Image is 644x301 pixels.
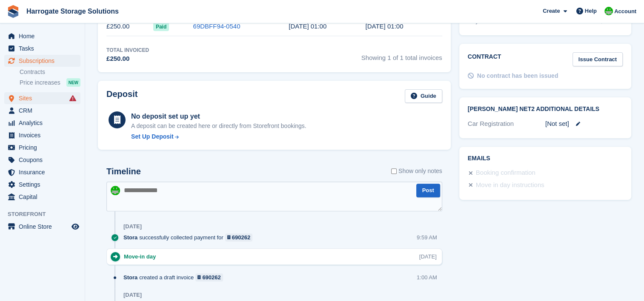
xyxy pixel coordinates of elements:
[365,23,403,30] time: 2025-08-15 00:00:20 UTC
[4,179,80,190] a: menu
[416,184,440,198] button: Post
[543,7,560,15] span: Create
[476,168,535,178] div: Booking confirmation
[19,105,70,116] span: CRM
[4,55,80,67] a: menu
[123,273,227,281] div: created a draft invoice
[225,233,253,241] a: 690262
[19,191,70,203] span: Capital
[468,119,545,129] div: Car Registration
[19,221,70,233] span: Online Store
[123,233,137,241] span: Stora
[19,43,70,54] span: Tasks
[106,89,137,103] h2: Deposit
[417,233,437,241] div: 9:59 AM
[20,79,60,87] span: Price increases
[19,117,70,129] span: Analytics
[70,221,80,232] a: Preview store
[195,273,223,281] a: 690262
[468,52,501,66] h2: Contract
[545,119,623,129] div: [Not set]
[405,89,442,103] a: Guide
[19,92,70,104] span: Sites
[19,129,70,141] span: Invoices
[19,166,70,178] span: Insurance
[106,46,149,54] div: Total Invoiced
[123,292,142,298] div: [DATE]
[419,253,437,261] div: [DATE]
[604,7,613,15] img: Lee and Michelle Depledge
[66,78,80,87] div: NEW
[131,122,306,131] p: A deposit can be created here or directly from Storefront bookings.
[131,132,306,141] a: Set Up Deposit
[131,132,174,141] div: Set Up Deposit
[106,17,153,36] td: £250.00
[232,233,250,241] div: 690262
[4,221,80,233] a: menu
[193,23,240,30] a: 69DBFF94-0540
[4,191,80,203] a: menu
[8,210,85,219] span: Storefront
[20,78,80,87] a: Price increases NEW
[4,166,80,178] a: menu
[123,273,137,281] span: Stora
[19,179,70,190] span: Settings
[4,92,80,104] a: menu
[106,54,149,64] div: £250.00
[361,46,442,64] span: Showing 1 of 1 total invoices
[124,253,160,261] div: Move-in day
[417,273,437,281] div: 1:00 AM
[123,223,142,230] div: [DATE]
[4,30,80,42] a: menu
[19,154,70,166] span: Coupons
[391,167,442,176] label: Show only notes
[202,273,220,281] div: 690262
[468,155,623,162] h2: Emails
[614,7,636,16] span: Account
[106,167,141,176] h2: Timeline
[585,7,597,15] span: Help
[19,55,70,67] span: Subscriptions
[289,23,326,30] time: 2025-08-16 00:00:00 UTC
[4,117,80,129] a: menu
[19,30,70,42] span: Home
[111,186,120,195] img: Lee and Michelle Depledge
[468,106,623,113] h2: [PERSON_NAME] Net2 Additional Details
[20,68,80,76] a: Contracts
[572,52,623,66] a: Issue Contract
[23,4,122,18] a: Harrogate Storage Solutions
[7,5,20,18] img: stora-icon-8386f47178a22dfd0bd8f6a31ec36ba5ce8667c1dd55bd0f319d3a0aa187defe.svg
[4,43,80,54] a: menu
[153,23,169,31] span: Paid
[476,180,544,190] div: Move in day instructions
[4,105,80,116] a: menu
[131,111,306,122] div: No deposit set up yet
[391,167,397,176] input: Show only notes
[19,142,70,153] span: Pricing
[4,154,80,166] a: menu
[123,233,257,241] div: successfully collected payment for
[4,129,80,141] a: menu
[4,142,80,153] a: menu
[477,71,558,80] div: No contract has been issued
[69,95,76,102] i: Smart entry sync failures have occurred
